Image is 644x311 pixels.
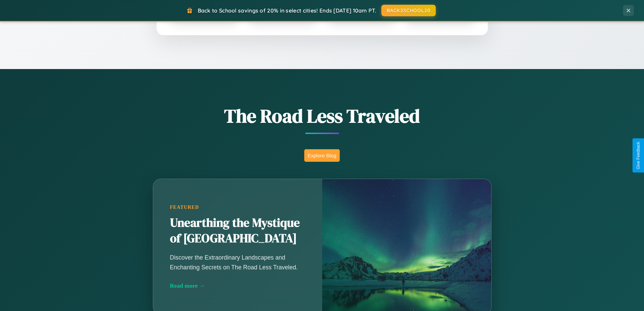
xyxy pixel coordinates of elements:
[198,7,376,14] span: Back to School savings of 20% in select cities! Ends [DATE] 10am PT.
[170,204,305,210] div: Featured
[304,149,340,162] button: Explore Blog
[170,215,305,246] h2: Unearthing the Mystique of [GEOGRAPHIC_DATA]
[381,5,436,16] button: BACK2SCHOOL20
[119,103,525,129] h1: The Road Less Traveled
[170,253,305,272] p: Discover the Extraordinary Landscapes and Enchanting Secrets on The Road Less Traveled.
[170,282,305,289] div: Read more →
[636,142,641,169] div: Give Feedback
